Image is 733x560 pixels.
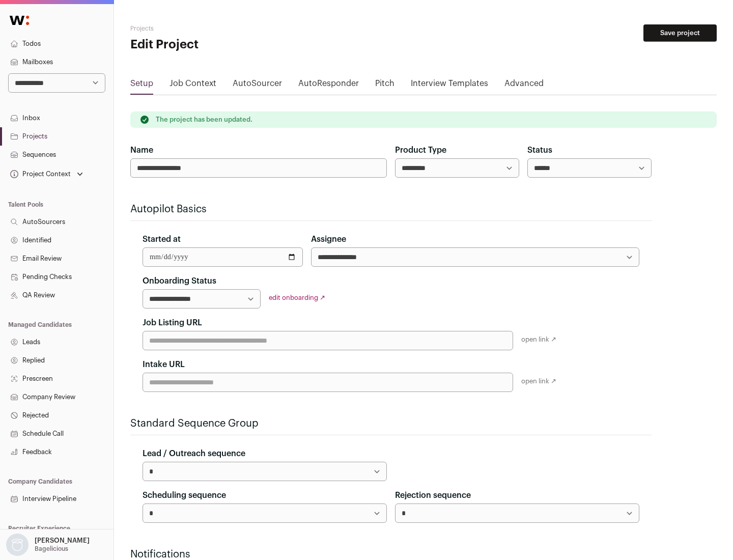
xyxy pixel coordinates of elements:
label: Onboarding Status [143,275,216,287]
img: Wellfound [4,10,35,31]
label: Status [527,144,552,156]
label: Lead / Outreach sequence [143,447,245,460]
a: Advanced [504,77,544,94]
h2: Projects [130,24,326,33]
a: Pitch [375,77,394,94]
h2: Autopilot Basics [130,202,652,216]
a: edit onboarding ↗ [269,294,325,301]
button: Save project [643,24,717,42]
div: Project Context [8,170,71,178]
a: Setup [130,77,153,94]
p: Bagelicious [35,545,68,553]
button: Open dropdown [4,534,92,556]
img: nopic.png [6,534,29,556]
label: Assignee [311,233,346,245]
a: AutoResponder [298,77,359,94]
label: Rejection sequence [395,489,471,501]
label: Name [130,144,153,156]
label: Intake URL [143,358,185,371]
a: AutoSourcer [233,77,282,94]
label: Scheduling sequence [143,489,226,501]
button: Open dropdown [8,167,85,181]
label: Job Listing URL [143,317,202,329]
p: The project has been updated. [156,116,252,124]
h1: Edit Project [130,37,326,53]
label: Started at [143,233,181,245]
p: [PERSON_NAME] [35,537,90,545]
a: Interview Templates [411,77,488,94]
h2: Standard Sequence Group [130,416,652,431]
label: Product Type [395,144,446,156]
a: Job Context [170,77,216,94]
